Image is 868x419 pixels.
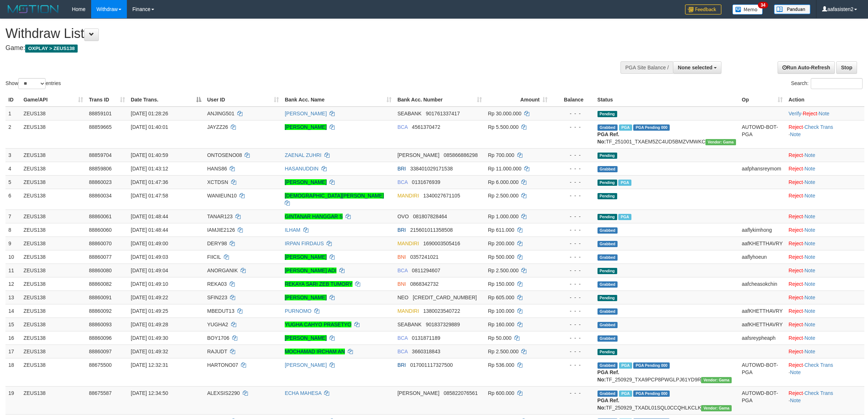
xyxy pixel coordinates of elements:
[5,120,20,148] td: 2
[285,152,322,158] a: ZAENAL ZUHRI
[618,214,631,220] span: Marked by aafsreyleap
[89,179,112,185] span: 88860023
[285,193,384,199] a: [DEMOGRAPHIC_DATA][PERSON_NAME]
[739,358,786,386] td: AUTOWD-BOT-PGA
[204,93,282,107] th: User ID: activate to sort column ascending
[553,321,591,328] div: - - -
[131,349,168,354] span: [DATE] 01:49:32
[89,166,112,172] span: 88859806
[620,61,673,74] div: PGA Site Balance /
[786,250,864,264] td: ·
[207,241,227,246] span: DERY98
[20,304,86,318] td: ZEUS138
[790,131,801,137] a: Note
[791,78,863,89] label: Search:
[805,281,816,287] a: Note
[89,281,112,287] span: 88860082
[553,240,591,247] div: - - -
[5,318,20,331] td: 15
[789,166,803,172] a: Reject
[207,166,227,172] span: HANS86
[732,4,763,15] img: Button%20Memo.svg
[20,175,86,189] td: ZEUS138
[739,162,786,175] td: aafphansreymom
[207,214,233,219] span: TANAR123
[673,61,721,74] button: None selected
[485,93,550,107] th: Amount: activate to sort column ascending
[789,241,803,246] a: Reject
[786,175,864,189] td: ·
[5,358,20,386] td: 18
[5,26,571,41] h1: Withdraw List
[805,214,816,219] a: Note
[553,294,591,301] div: - - -
[394,93,485,107] th: Bank Acc. Number: activate to sort column ascending
[413,295,477,300] span: Copy 5859459262817462 to clipboard
[128,93,204,107] th: Date Trans.: activate to sort column descending
[285,390,321,396] a: ECHA MAHESA
[598,268,617,274] span: Pending
[5,175,20,189] td: 5
[553,110,591,117] div: - - -
[739,93,786,107] th: Op: activate to sort column ascending
[131,322,168,327] span: [DATE] 01:49:28
[20,345,86,358] td: ZEUS138
[488,322,514,327] span: Rp 160.000
[786,237,864,250] td: ·
[488,166,521,172] span: Rp 11.000.000
[5,331,20,345] td: 16
[778,61,835,74] a: Run Auto-Refresh
[786,345,864,358] td: ·
[786,162,864,175] td: ·
[789,268,803,273] a: Reject
[397,152,439,158] span: [PERSON_NAME]
[207,308,234,314] span: MBEDUT13
[488,152,514,158] span: Rp 700.000
[598,254,618,261] span: Grabbed
[739,223,786,237] td: aaflykimhong
[619,124,632,131] span: Marked by aaftanly
[805,152,816,158] a: Note
[488,349,518,354] span: Rp 2.500.000
[89,193,112,199] span: 88860034
[25,45,78,53] span: OXPLAY > ZEUS138
[20,148,86,162] td: ZEUS138
[805,335,816,341] a: Note
[285,308,311,314] a: PURNOMO
[789,152,803,158] a: Reject
[131,281,168,287] span: [DATE] 01:49:10
[488,227,514,233] span: Rp 611.000
[397,193,419,199] span: MANDIRI
[758,2,768,8] span: 34
[553,226,591,234] div: - - -
[786,148,864,162] td: ·
[20,318,86,331] td: ZEUS138
[131,308,168,314] span: [DATE] 01:49:25
[89,335,112,341] span: 88860096
[423,308,460,314] span: Copy 1380023540722 to clipboard
[786,358,864,386] td: · ·
[207,124,228,130] span: JAYZZ26
[553,267,591,274] div: - - -
[86,93,128,107] th: Trans ID: activate to sort column ascending
[789,281,803,287] a: Reject
[789,111,801,116] a: Verify
[207,335,229,341] span: BOY1706
[285,295,327,300] a: [PERSON_NAME]
[20,291,86,304] td: ZEUS138
[805,362,833,368] a: Check Trans
[207,111,234,116] span: ANJING501
[285,349,345,354] a: MOCHAMAD IRCHAM AN
[207,349,227,354] span: RAJUDT
[553,307,591,315] div: - - -
[618,180,631,186] span: Marked by aaftanly
[89,268,112,273] span: 88860080
[685,4,721,15] img: Feedback.jpg
[553,192,591,199] div: - - -
[5,277,20,291] td: 12
[131,111,168,116] span: [DATE] 01:28:26
[488,254,514,260] span: Rp 500.000
[410,254,439,260] span: Copy 0357241021 to clipboard
[20,107,86,120] td: ZEUS138
[89,124,112,130] span: 88859665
